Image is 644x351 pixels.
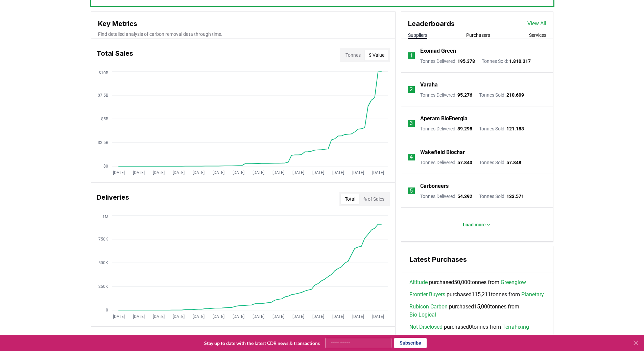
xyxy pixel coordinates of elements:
tspan: $2.5B [98,140,108,145]
tspan: [DATE] [232,170,244,175]
button: Suppliers [408,32,427,39]
p: Tonnes Delivered : [420,193,472,200]
span: 95.276 [457,92,472,98]
p: Find detailed analysis of carbon removal data through time. [98,31,388,37]
button: % of Sales [359,194,388,204]
tspan: [DATE] [252,314,264,319]
tspan: [DATE] [312,170,324,175]
tspan: [DATE] [312,314,324,319]
tspan: [DATE] [133,314,144,319]
h3: Key Metrics [98,19,388,29]
tspan: [DATE] [332,170,344,175]
span: purchased 0 tonnes from [409,323,529,331]
tspan: 1M [102,215,108,219]
p: Tonnes Delivered : [420,92,472,98]
tspan: $10B [99,71,108,75]
span: 1.810.317 [509,58,531,64]
a: Greenglow [501,278,526,286]
tspan: $0 [103,164,108,169]
span: 133.571 [506,194,524,199]
tspan: [DATE] [212,314,224,319]
a: Planetary [521,291,544,299]
a: Varaha [420,81,438,89]
p: 1 [410,52,413,60]
p: 5 [410,187,413,195]
tspan: [DATE] [272,314,284,319]
tspan: [DATE] [292,170,304,175]
span: 54.392 [457,194,472,199]
p: Tonnes Sold : [479,193,524,200]
a: Altitude [409,278,428,286]
a: Not Disclosed [409,323,443,331]
button: Total [341,194,359,204]
span: purchased 115,211 tonnes from [409,291,544,299]
p: 3 [410,119,413,127]
a: TerraFixing [502,323,529,331]
h3: Deliveries [97,192,129,206]
p: Tonnes Delivered : [420,58,475,65]
h3: Latest Purchases [409,254,545,265]
p: Tonnes Delivered : [420,159,472,166]
h3: Total Sales [97,48,133,62]
tspan: [DATE] [172,314,184,319]
p: Tonnes Sold : [482,58,531,65]
button: Load more [457,218,497,231]
span: purchased 15,000 tonnes from [409,303,545,319]
button: Purchasers [466,32,490,39]
a: Aperam BioEnergia [420,115,468,123]
tspan: [DATE] [372,314,384,319]
a: Rubicon Carbon [409,303,448,311]
p: Tonnes Sold : [479,159,521,166]
tspan: 250K [98,284,108,289]
tspan: 750K [98,237,108,242]
span: 89.298 [457,126,472,131]
h3: Leaderboards [408,19,455,29]
tspan: 0 [106,308,108,312]
p: Tonnes Delivered : [420,125,472,132]
tspan: [DATE] [372,170,384,175]
tspan: [DATE] [133,170,144,175]
p: 4 [410,153,413,161]
a: Carboneers [420,182,449,190]
p: Tonnes Sold : [479,125,524,132]
button: Services [529,32,546,39]
tspan: [DATE] [172,170,184,175]
span: 57.840 [457,160,472,165]
tspan: [DATE] [232,314,244,319]
tspan: [DATE] [113,314,124,319]
p: Load more [463,221,486,228]
a: View All [527,20,546,28]
tspan: 500K [98,260,108,265]
tspan: [DATE] [152,314,164,319]
a: Bio-Logical [409,311,436,319]
tspan: [DATE] [212,170,224,175]
button: $ Value [365,50,388,60]
a: Wakefield Biochar [420,148,465,156]
span: 121.183 [506,126,524,131]
span: 57.848 [506,160,521,165]
tspan: [DATE] [352,170,364,175]
tspan: [DATE] [272,170,284,175]
tspan: [DATE] [352,314,364,319]
p: Tonnes Sold : [479,92,524,98]
span: 210.609 [506,92,524,98]
span: purchased 50,000 tonnes from [409,278,526,286]
button: Tonnes [341,50,365,60]
tspan: [DATE] [192,314,204,319]
tspan: $7.5B [98,93,108,98]
p: 2 [410,85,413,94]
tspan: [DATE] [292,314,304,319]
tspan: [DATE] [113,170,124,175]
a: Exomad Green [420,47,456,55]
tspan: [DATE] [152,170,164,175]
tspan: [DATE] [252,170,264,175]
a: Frontier Buyers [409,291,445,299]
span: 195.378 [457,58,475,64]
tspan: $5B [101,117,108,121]
tspan: [DATE] [332,314,344,319]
